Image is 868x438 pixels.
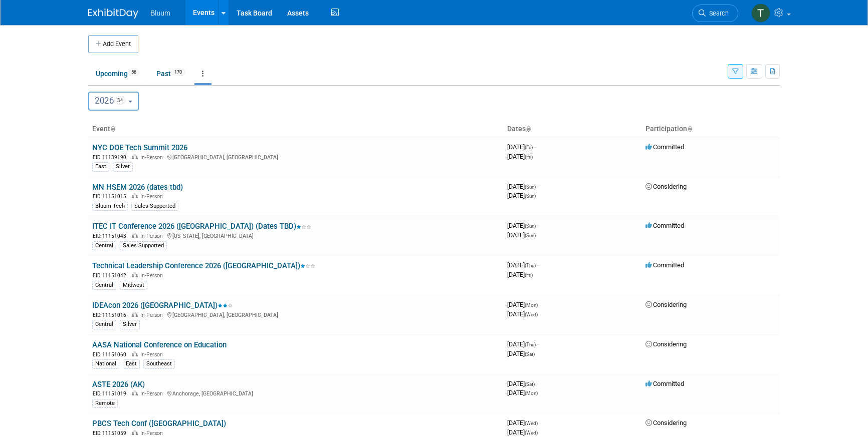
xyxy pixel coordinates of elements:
[92,340,227,349] a: AASA National Conference on Education
[120,241,167,250] div: Sales Supported
[92,281,116,290] div: Central
[525,184,536,190] span: (Sun)
[132,351,138,356] img: In-Person Event
[140,351,166,358] span: In-Person
[645,380,684,387] span: Committed
[128,69,139,76] span: 56
[507,271,533,278] span: [DATE]
[641,121,780,138] th: Participation
[95,96,126,106] span: 2026
[92,320,116,329] div: Central
[525,145,533,150] span: (Fri)
[93,391,130,396] span: EID: 11151019
[525,193,536,199] span: (Sun)
[507,350,535,357] span: [DATE]
[132,430,138,435] img: In-Person Event
[114,96,126,105] span: 34
[92,389,499,397] div: Anchorage, [GEOGRAPHIC_DATA]
[507,261,539,269] span: [DATE]
[143,359,175,368] div: Southeast
[88,121,503,138] th: Event
[131,202,178,211] div: Sales Supported
[123,359,140,368] div: East
[706,10,729,17] span: Search
[537,340,539,348] span: -
[507,310,538,318] span: [DATE]
[93,194,130,199] span: EID: 11151015
[507,222,539,229] span: [DATE]
[132,233,138,238] img: In-Person Event
[92,143,187,152] a: NYC DOE Tech Summit 2026
[92,419,226,428] a: PBCS Tech Conf ([GEOGRAPHIC_DATA])
[92,162,109,171] div: East
[92,310,499,319] div: [GEOGRAPHIC_DATA], [GEOGRAPHIC_DATA]
[132,272,138,277] img: In-Person Event
[525,223,536,229] span: (Sun)
[525,381,535,387] span: (Sat)
[692,5,738,22] a: Search
[645,301,687,308] span: Considering
[88,64,147,83] a: Upcoming56
[140,193,166,200] span: In-Person
[525,351,535,357] span: (Sat)
[93,155,130,160] span: EID: 11139190
[525,154,533,160] span: (Fri)
[645,419,687,426] span: Considering
[507,192,536,199] span: [DATE]
[645,340,687,348] span: Considering
[132,154,138,159] img: In-Person Event
[113,162,133,171] div: Silver
[140,430,166,436] span: In-Person
[525,312,538,317] span: (Wed)
[525,233,536,238] span: (Sun)
[132,312,138,317] img: In-Person Event
[92,241,116,250] div: Central
[525,390,538,396] span: (Mon)
[645,261,684,269] span: Committed
[751,4,770,23] img: Taylor Bradley
[539,419,541,426] span: -
[120,281,147,290] div: Midwest
[525,420,538,426] span: (Wed)
[92,399,118,408] div: Remote
[507,231,536,239] span: [DATE]
[150,9,170,17] span: Bluum
[140,233,166,239] span: In-Person
[149,64,192,83] a: Past170
[132,193,138,198] img: In-Person Event
[525,302,538,308] span: (Mon)
[93,430,130,436] span: EID: 11151059
[132,390,138,395] img: In-Person Event
[110,125,115,133] a: Sort by Event Name
[507,419,541,426] span: [DATE]
[645,143,684,151] span: Committed
[120,320,140,329] div: Silver
[537,183,539,190] span: -
[534,143,536,151] span: -
[93,273,130,278] span: EID: 11151042
[536,380,538,387] span: -
[507,340,539,348] span: [DATE]
[92,261,315,270] a: Technical Leadership Conference 2026 ([GEOGRAPHIC_DATA])
[525,342,536,347] span: (Thu)
[507,143,536,151] span: [DATE]
[507,183,539,190] span: [DATE]
[140,312,166,318] span: In-Person
[92,202,128,211] div: Bluum Tech
[88,9,138,19] img: ExhibitDay
[92,183,183,192] a: MN HSEM 2026 (dates tbd)
[92,380,145,389] a: ASTE 2026 (AK)
[525,430,538,435] span: (Wed)
[526,125,531,133] a: Sort by Start Date
[92,359,119,368] div: National
[140,272,166,279] span: In-Person
[539,301,541,308] span: -
[88,35,138,53] button: Add Event
[92,231,499,240] div: [US_STATE], [GEOGRAPHIC_DATA]
[92,222,311,231] a: ITEC IT Conference 2026 ([GEOGRAPHIC_DATA]) (Dates TBD)
[140,154,166,161] span: In-Person
[645,222,684,229] span: Committed
[537,222,539,229] span: -
[507,301,541,308] span: [DATE]
[92,301,233,310] a: IDEAcon 2026 ([GEOGRAPHIC_DATA])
